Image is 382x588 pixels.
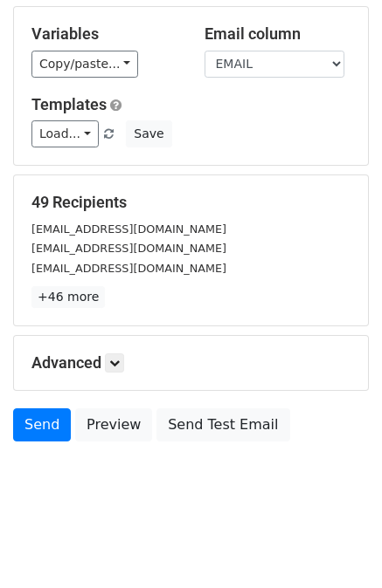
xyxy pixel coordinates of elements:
a: Copy/paste... [31,51,138,78]
small: [EMAIL_ADDRESS][DOMAIN_NAME] [31,262,226,275]
a: Load... [31,120,99,147]
button: Save [126,120,171,147]
div: Tiện ích trò chuyện [295,504,382,588]
small: [EMAIL_ADDRESS][DOMAIN_NAME] [31,242,226,255]
a: Templates [31,95,107,113]
a: +46 more [31,286,105,308]
h5: Advanced [31,353,351,373]
h5: Variables [31,24,178,44]
h5: 49 Recipients [31,193,351,212]
small: [EMAIL_ADDRESS][DOMAIN_NAME] [31,222,226,236]
a: Send [13,408,71,441]
a: Preview [75,408,152,441]
h5: Email column [205,24,351,44]
a: Send Test Email [156,408,289,441]
iframe: Chat Widget [295,504,382,588]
